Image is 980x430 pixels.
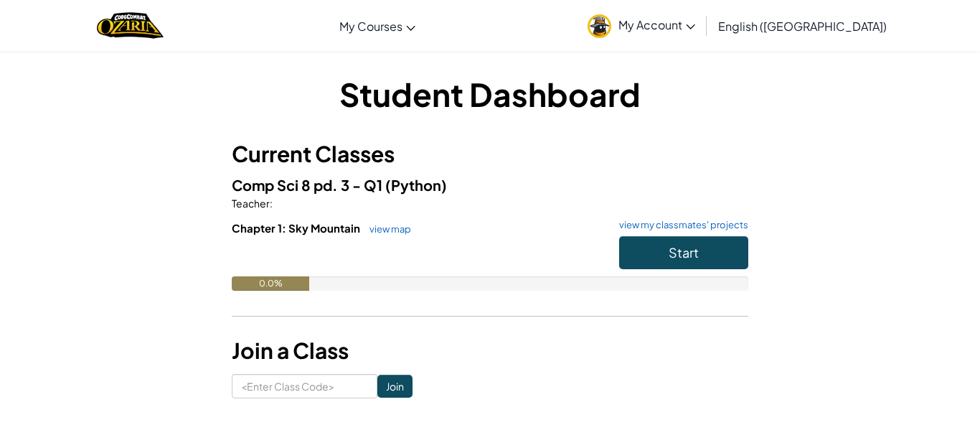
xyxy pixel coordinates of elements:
[669,244,699,261] span: Start
[618,17,695,32] span: My Account
[612,220,748,230] a: view my classmates' projects
[332,6,423,45] a: My Courses
[580,3,702,48] a: My Account
[232,72,748,116] h1: Student Dashboard
[232,221,362,235] span: Chapter 1: Sky Mountain
[97,11,164,40] img: Home
[718,19,887,34] span: English ([GEOGRAPHIC_DATA])
[97,11,164,40] a: Ozaria by CodeCombat logo
[588,14,611,38] img: avatar
[619,236,748,269] button: Start
[232,374,377,398] input: <Enter Class Code>
[232,197,270,210] span: Teacher
[339,19,402,34] span: My Courses
[232,276,309,291] div: 0.0%
[270,197,273,210] span: :
[385,176,447,194] span: (Python)
[711,6,894,45] a: English ([GEOGRAPHIC_DATA])
[232,176,385,194] span: Comp Sci 8 pd. 3 - Q1
[232,138,748,170] h3: Current Classes
[232,335,748,367] h3: Join a Class
[362,223,411,235] a: view map
[377,375,413,398] input: Join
